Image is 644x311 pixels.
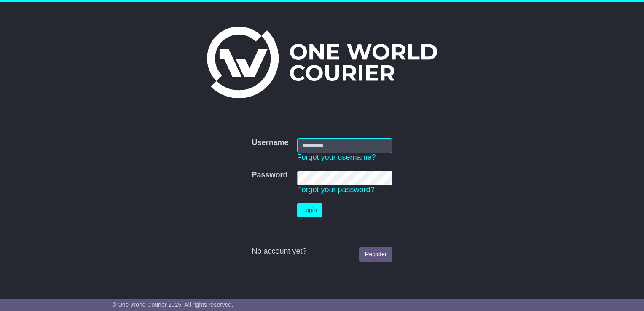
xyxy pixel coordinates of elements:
[252,171,287,180] label: Password
[297,185,375,194] a: Forgot your password?
[252,138,288,147] label: Username
[252,247,392,256] div: No account yet?
[297,153,376,161] a: Forgot your username?
[207,27,437,98] img: One World
[297,203,322,217] button: Login
[359,247,392,262] a: Register
[112,301,233,308] span: © One World Courier 2025. All rights reserved.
